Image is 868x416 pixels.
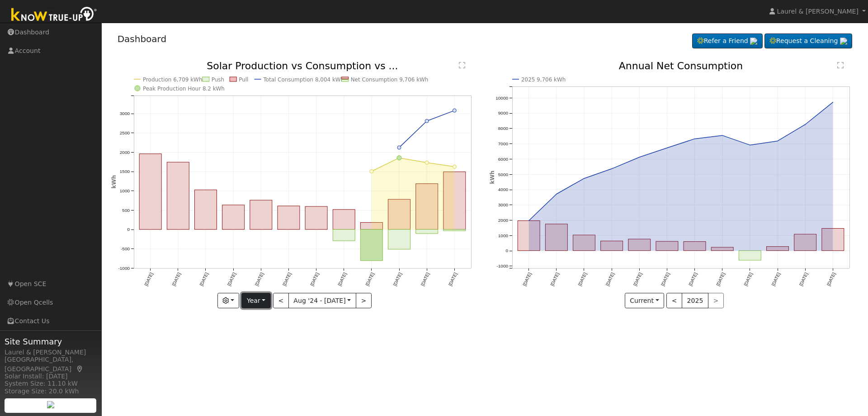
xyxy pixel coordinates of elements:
[521,77,566,83] text: 2025 9,706 kWh
[337,272,347,287] text: [DATE]
[625,293,665,308] button: Current
[241,293,270,308] button: Year
[118,266,130,271] text: -1000
[139,154,161,230] rect: onclick=""
[119,111,130,116] text: 3000
[288,293,356,308] button: Aug '24 - [DATE]
[632,272,643,287] text: [DATE]
[273,293,289,308] button: <
[573,235,595,251] rect: onclick=""
[397,146,401,149] circle: onclick=""
[360,230,382,261] rect: onclick=""
[826,272,836,287] text: [DATE]
[498,141,509,146] text: 7000
[582,177,586,180] circle: onclick=""
[498,218,509,223] text: 2000
[194,190,217,230] rect: onclick=""
[771,272,781,287] text: [DATE]
[239,77,248,83] text: Pull
[518,221,540,251] rect: onclick=""
[207,60,398,72] text: Solar Production vs Consumption vs ...
[443,230,466,231] rect: onclick=""
[5,335,97,348] span: Site Summary
[119,150,130,155] text: 2000
[143,77,203,83] text: Production 6,709 kWh
[350,77,428,83] text: Net Consumption 9,706 kWh
[577,272,588,287] text: [DATE]
[333,210,355,230] rect: onclick=""
[498,126,509,131] text: 8000
[743,272,754,287] text: [DATE]
[767,247,789,251] rect: onclick=""
[453,109,456,112] circle: onclick=""
[721,134,724,137] circle: onclick=""
[7,5,102,25] img: Know True-Up
[119,188,130,193] text: 1000
[665,146,669,150] circle: onclick=""
[5,348,97,357] div: Laurel & [PERSON_NAME]
[76,365,84,373] a: Map
[545,224,567,251] rect: onclick=""
[682,293,708,308] button: 2025
[121,247,130,252] text: -500
[610,167,613,171] circle: onclick=""
[495,96,508,100] text: 10000
[5,387,97,396] div: Storage Size: 20.0 kWh
[555,192,558,196] circle: onclick=""
[605,272,615,287] text: [DATE]
[498,233,509,238] text: 1000
[522,272,532,287] text: [DATE]
[143,86,225,92] text: Peak Production Hour 8.2 kWh
[822,229,844,251] rect: onclick=""
[198,272,209,287] text: [DATE]
[167,162,189,230] rect: onclick=""
[527,219,531,223] circle: onclick=""
[739,251,761,260] rect: onclick=""
[305,206,327,230] rect: onclick=""
[392,272,403,287] text: [DATE]
[448,272,458,287] text: [DATE]
[143,272,154,287] text: [DATE]
[425,161,429,165] circle: onclick=""
[619,60,743,72] text: Annual Net Consumption
[684,242,706,251] rect: onclick=""
[498,202,509,207] text: 3000
[254,272,264,287] text: [DATE]
[420,272,430,287] text: [DATE]
[222,205,244,230] rect: onclick=""
[692,33,763,49] a: Refer a Friend
[712,248,734,251] rect: onclick=""
[505,249,508,253] text: 0
[498,157,509,162] text: 6000
[637,156,641,159] circle: onclick=""
[211,77,224,83] text: Push
[360,223,382,230] rect: onclick=""
[496,264,508,269] text: -1000
[388,200,410,230] rect: onclick=""
[764,33,852,49] a: Request a Cleaning
[278,206,300,230] rect: onclick=""
[601,241,623,251] rect: onclick=""
[122,208,130,213] text: 500
[425,120,429,123] circle: onclick=""
[459,62,465,69] text: 
[628,239,651,251] rect: onclick=""
[776,139,779,143] circle: onclick=""
[333,230,355,241] rect: onclick=""
[118,33,167,44] a: Dashboard
[750,38,757,45] img: retrieve
[798,272,809,287] text: [DATE]
[489,171,495,184] text: kWh
[5,379,97,388] div: System Size: 11.10 kW
[356,293,372,308] button: >
[250,200,272,230] rect: onclick=""
[748,143,752,147] circle: onclick=""
[794,234,816,251] rect: onclick=""
[656,242,678,251] rect: onclick=""
[119,130,130,135] text: 2500
[693,137,697,141] circle: onclick=""
[660,272,670,287] text: [DATE]
[837,62,844,69] text: 
[309,272,320,287] text: [DATE]
[282,272,292,287] text: [DATE]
